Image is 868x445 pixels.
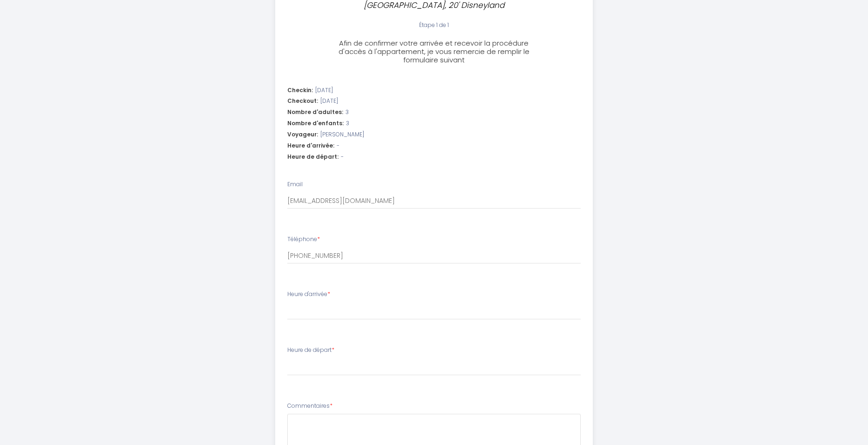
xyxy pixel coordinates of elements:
label: Commentaires [287,402,332,411]
label: Email [287,180,303,189]
span: Checkin: [287,86,313,95]
span: Heure d'arrivée: [287,142,334,150]
span: 3 [346,119,349,128]
span: [DATE] [315,86,333,95]
span: [PERSON_NAME] [320,130,364,139]
span: - [341,153,344,162]
label: Heure d'arrivée [287,290,330,299]
span: Nombre d'enfants: [287,119,344,128]
span: - [337,142,339,150]
span: [DATE] [320,97,338,106]
span: Étape 1 de 1 [419,21,449,29]
label: Téléphone [287,235,320,244]
span: Voyageur: [287,130,318,139]
span: Nombre d'adultes: [287,108,343,117]
span: Afin de confirmer votre arrivée et recevoir la procédure d'accès à l'appartement, je vous remerci... [339,38,529,65]
span: Heure de départ: [287,153,339,162]
label: Heure de départ [287,346,334,355]
span: Checkout: [287,97,318,106]
span: 3 [346,108,349,117]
